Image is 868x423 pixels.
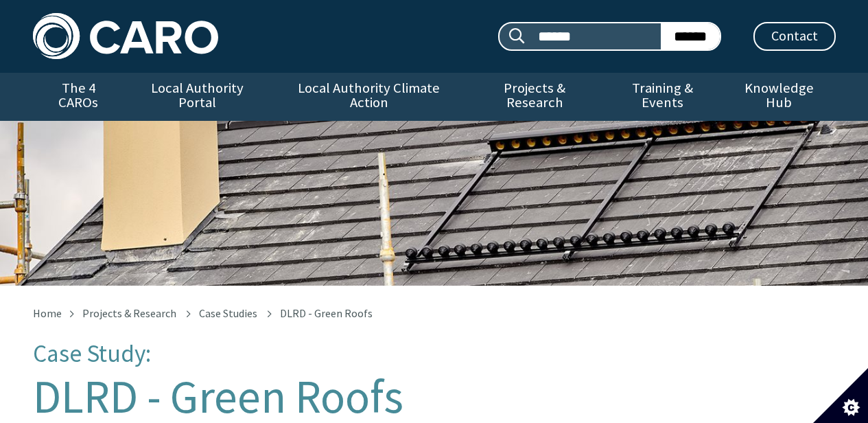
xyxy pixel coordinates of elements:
a: Local Authority Portal [124,73,271,121]
p: Case Study: [33,341,836,367]
a: Knowledge Hub [723,73,835,121]
a: Home [33,306,62,320]
a: Case Studies [199,306,257,320]
a: Projects & Research [82,306,176,320]
h1: DLRD - Green Roofs [33,371,836,422]
a: Local Authority Climate Action [271,73,467,121]
span: DLRD - Green Roofs [280,306,373,320]
a: Projects & Research [467,73,602,121]
a: Training & Events [602,73,723,121]
button: Set cookie preferences [813,368,868,423]
a: The 4 CAROs [33,73,124,121]
a: Contact [753,22,836,51]
img: Caro logo [33,13,218,59]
